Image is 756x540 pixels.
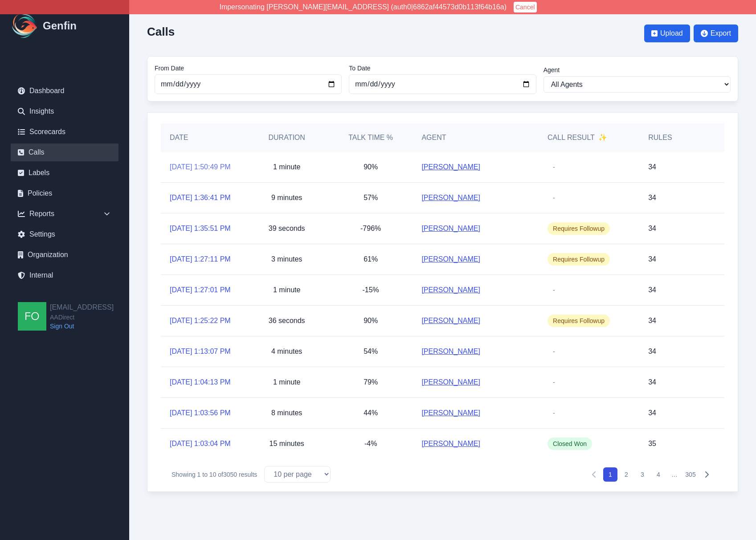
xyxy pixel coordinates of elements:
[683,467,698,482] button: 305
[11,225,119,243] a: Settings
[603,467,617,482] button: 1
[648,223,656,234] p: 34
[548,345,560,358] span: -
[694,25,738,42] button: Export
[273,285,300,295] p: 1 minute
[11,205,119,223] div: Reports
[269,315,305,326] p: 36 seconds
[644,25,690,42] button: Upload
[544,65,731,74] label: Agent
[170,377,231,388] a: [DATE] 1:04:13 PM
[170,254,231,265] a: [DATE] 1:27:11 PM
[648,346,656,357] p: 34
[209,471,217,478] span: 10
[648,192,656,203] p: 34
[660,28,683,39] span: Upload
[648,162,656,172] p: 34
[338,132,404,143] h5: Talk Time %
[548,253,610,266] span: Requires Followup
[11,123,119,141] a: Scorecards
[711,28,731,39] span: Export
[548,438,592,450] span: Closed Won
[421,408,480,418] a: [PERSON_NAME]
[364,254,378,265] p: 61%
[253,132,319,143] h5: Duration
[170,192,231,203] a: [DATE] 1:36:41 PM
[360,223,381,234] p: -796%
[170,285,231,295] a: [DATE] 1:27:01 PM
[648,132,672,143] h5: Rules
[270,438,304,449] p: 15 minutes
[421,254,480,265] a: [PERSON_NAME]
[50,313,114,322] span: AADirect
[667,467,682,482] span: …
[43,19,77,33] h1: Genfin
[364,315,378,326] p: 90%
[271,346,302,357] p: 4 minutes
[271,192,302,203] p: 9 minutes
[548,222,610,235] span: Requires Followup
[11,102,119,120] a: Insights
[548,376,560,389] span: -
[421,223,480,234] a: [PERSON_NAME]
[273,162,300,172] p: 1 minute
[271,254,302,265] p: 3 minutes
[11,266,119,284] a: Internal
[421,438,480,449] a: [PERSON_NAME]
[548,132,607,143] h5: Call Result
[18,302,46,331] img: founders@genfin.ai
[50,302,114,313] h2: [EMAIL_ADDRESS]
[598,132,607,143] span: ✨
[170,346,231,357] a: [DATE] 1:13:07 PM
[548,284,560,296] span: -
[648,254,656,265] p: 34
[421,346,480,357] a: [PERSON_NAME]
[548,315,610,327] span: Requires Followup
[170,315,231,326] a: [DATE] 1:25:22 PM
[421,132,446,143] h5: Agent
[364,408,378,418] p: 44%
[421,285,480,295] a: [PERSON_NAME]
[364,192,378,203] p: 57%
[648,438,656,449] p: 35
[648,285,656,295] p: 34
[421,192,480,203] a: [PERSON_NAME]
[364,377,378,388] p: 79%
[635,467,650,482] button: 3
[364,346,378,357] p: 54%
[548,407,560,419] span: -
[11,143,119,161] a: Calls
[364,438,377,449] p: -4%
[548,161,560,173] span: -
[421,162,480,172] a: [PERSON_NAME]
[50,322,114,331] a: Sign Out
[269,223,305,234] p: 39 seconds
[170,408,231,418] a: [DATE] 1:03:56 PM
[587,467,714,482] nav: Pagination
[271,408,302,418] p: 8 minutes
[349,64,536,73] label: To Date
[11,82,119,100] a: Dashboard
[648,315,656,326] p: 34
[223,471,237,478] span: 3050
[197,471,201,478] span: 1
[421,315,480,326] a: [PERSON_NAME]
[170,132,236,143] h5: Date
[11,164,119,182] a: Labels
[548,192,560,204] span: -
[364,162,378,172] p: 90%
[170,223,231,234] a: [DATE] 1:35:51 PM
[172,470,257,479] p: Showing to of results
[11,246,119,264] a: Organization
[421,377,480,388] a: [PERSON_NAME]
[170,438,231,449] a: [DATE] 1:03:04 PM
[648,377,656,388] p: 34
[273,377,300,388] p: 1 minute
[147,25,175,38] h2: Calls
[170,162,231,172] a: [DATE] 1:50:49 PM
[155,64,342,73] label: From Date
[648,408,656,418] p: 34
[651,467,666,482] button: 4
[11,12,39,40] img: Logo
